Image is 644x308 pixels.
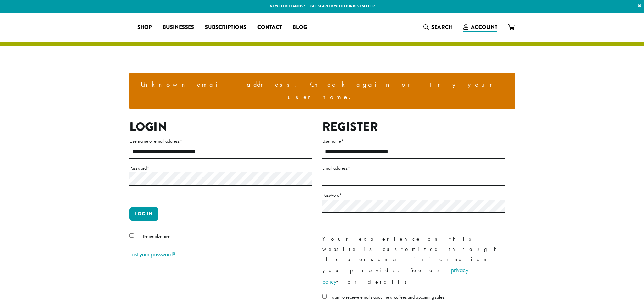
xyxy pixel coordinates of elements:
label: Password [129,164,312,172]
label: Username [322,137,505,145]
input: I want to receive emails about new coffees and upcoming sales. [322,294,327,299]
span: Businesses [163,23,194,32]
a: privacy policy [322,266,468,285]
span: Blog [293,23,307,32]
a: Lost your password? [129,250,175,258]
a: Shop [132,22,157,33]
span: Account [471,23,497,31]
label: Password [322,191,505,199]
button: Log in [129,207,158,221]
span: I want to receive emails about new coffees and upcoming sales. [329,294,445,300]
li: Unknown email address. Check again or try your username. [135,78,509,103]
label: Username or email address [129,137,312,145]
span: Search [431,23,453,31]
h2: Login [129,120,312,134]
span: Contact [257,23,282,32]
p: Your experience on this website is customized through the personal information you provide. See o... [322,234,505,287]
span: Shop [137,23,152,32]
a: Get started with our best seller [310,3,375,9]
a: Search [418,22,458,33]
label: Email address [322,164,505,172]
span: Subscriptions [205,23,246,32]
h2: Register [322,120,505,134]
span: Remember me [143,233,170,239]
